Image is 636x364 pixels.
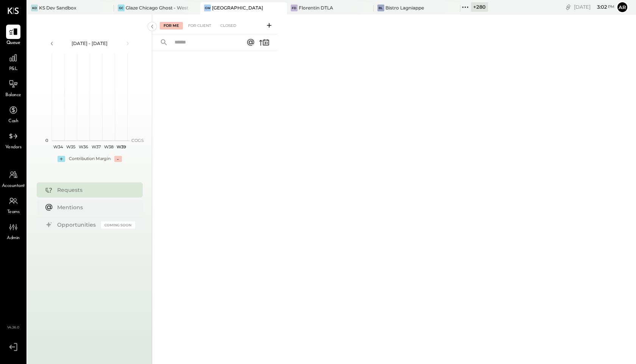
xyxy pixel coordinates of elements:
div: Bistro Lagniappe [385,5,424,11]
a: Cash [0,103,26,125]
span: Teams [7,209,20,216]
text: W36 [78,144,88,149]
div: FD [291,5,298,11]
div: + 280 [471,2,488,12]
a: Teams [0,194,26,216]
text: W34 [53,144,63,149]
a: Queue [0,25,26,47]
text: W37 [91,144,100,149]
div: [DATE] - [DATE] [58,40,122,47]
span: Accountant [2,183,25,190]
span: Balance [5,92,21,99]
a: Vendors [0,129,26,151]
div: GC [118,5,125,11]
span: Cash [8,118,18,125]
a: P&L [0,51,26,73]
a: Admin [0,220,26,242]
a: Accountant [0,168,26,190]
span: Queue [6,40,20,47]
div: For Client [184,22,215,30]
div: [DATE] [574,3,614,11]
div: GW [204,5,211,11]
div: Florentin DTLA [299,5,333,11]
div: Requests [57,186,131,194]
span: Admin [7,235,20,242]
div: copy link [564,3,572,11]
text: W35 [66,144,75,149]
div: Opportunities [57,221,97,229]
span: Vendors [5,144,22,151]
div: [GEOGRAPHIC_DATA] [212,5,263,11]
a: Balance [0,77,26,99]
div: Glaze Chicago Ghost - West River Rice LLC [126,5,189,11]
div: KS Dev Sandbox [39,5,76,11]
text: 0 [45,138,48,143]
div: For Me [160,22,183,30]
div: - [114,156,122,162]
button: Ar [616,1,628,13]
div: Closed [217,22,240,30]
div: + [58,156,65,162]
div: Coming Soon [101,221,135,229]
div: BL [377,5,384,11]
div: Contribution Margin [69,156,111,162]
div: KD [31,5,38,11]
div: Mentions [57,204,131,211]
text: W38 [104,144,113,149]
text: W39 [116,144,126,149]
span: P&L [9,66,18,73]
text: COGS [131,138,144,143]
